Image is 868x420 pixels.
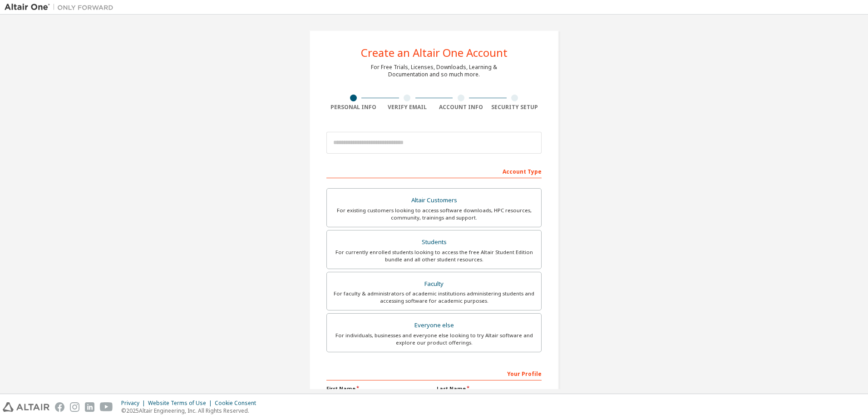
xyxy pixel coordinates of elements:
div: For currently enrolled students looking to access the free Altair Student Edition bundle and all ... [332,249,536,263]
div: Verify Email [380,104,434,111]
div: Website Terms of Use [148,400,215,407]
p: © 2025 Altair Engineering, Inc. All Rights Reserved. [121,407,261,415]
img: facebook.svg [55,402,64,412]
img: altair_logo.svg [3,402,49,412]
div: Account Type [326,164,542,178]
div: Cookie Consent [215,400,261,407]
div: Students [332,236,536,249]
div: Altair Customers [332,194,536,207]
img: instagram.svg [70,402,79,412]
label: Last Name [437,385,542,392]
img: youtube.svg [100,402,113,412]
div: For existing customers looking to access software downloads, HPC resources, community, trainings ... [332,207,536,221]
div: Privacy [121,400,148,407]
div: For individuals, businesses and everyone else looking to try Altair software and explore our prod... [332,332,536,346]
img: Altair One [5,3,118,12]
div: Create an Altair One Account [361,47,508,58]
div: Security Setup [488,104,542,111]
div: For Free Trials, Licenses, Downloads, Learning & Documentation and so much more. [371,64,497,78]
img: linkedin.svg [85,402,94,412]
div: Your Profile [326,366,542,380]
div: Faculty [332,278,536,290]
div: Everyone else [332,319,536,332]
div: For faculty & administrators of academic institutions administering students and accessing softwa... [332,290,536,305]
label: First Name [326,385,431,392]
div: Personal Info [326,104,380,111]
div: Account Info [434,104,488,111]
